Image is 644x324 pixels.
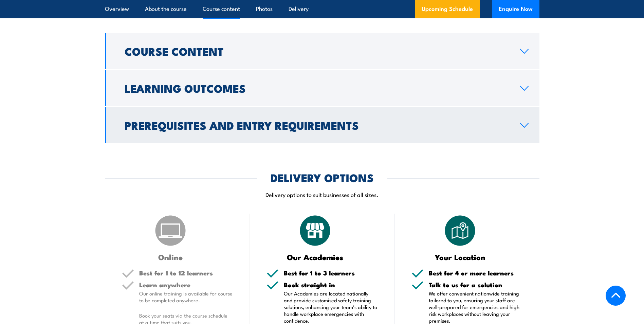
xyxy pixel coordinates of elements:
h5: Best for 1 to 3 learners [284,270,378,276]
h5: Book straight in [284,282,378,288]
h5: Learn anywhere [139,282,233,288]
h3: Online [122,253,219,261]
h3: Your Location [411,253,509,261]
p: Our online training is available for course to be completed anywhere. [139,290,233,304]
p: We offer convenient nationwide training tailored to you, ensuring your staff are well-prepared fo... [429,290,522,324]
a: Learning Outcomes [105,70,539,106]
h5: Talk to us for a solution [429,282,522,288]
p: Delivery options to suit businesses of all sizes. [105,191,539,198]
h2: Course Content [125,46,509,56]
h2: DELIVERY OPTIONS [271,173,374,182]
a: Prerequisites and Entry Requirements [105,107,539,143]
h2: Prerequisites and Entry Requirements [125,120,509,130]
a: Course Content [105,33,539,69]
h2: Learning Outcomes [125,83,509,93]
h5: Best for 1 to 12 learners [139,270,233,276]
h5: Best for 4 or more learners [429,270,522,276]
h3: Our Academies [266,253,364,261]
p: Our Academies are located nationally and provide customised safety training solutions, enhancing ... [284,290,378,324]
